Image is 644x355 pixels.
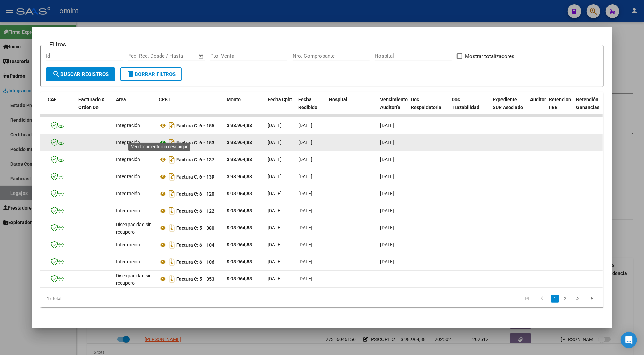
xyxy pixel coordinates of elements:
[224,92,265,122] datatable-header-cell: Monto
[298,123,312,128] span: [DATE]
[128,53,156,59] input: Fecha inicio
[167,240,176,250] i: Descargar documento
[326,92,377,122] datatable-header-cell: Hospital
[380,259,394,264] span: [DATE]
[227,174,252,179] strong: $ 98.964,88
[46,40,70,49] h3: Filtros
[298,191,312,196] span: [DATE]
[380,140,394,145] span: [DATE]
[573,92,601,122] datatable-header-cell: Retención Ganancias
[116,123,140,128] span: Integración
[268,123,282,128] span: [DATE]
[227,140,252,145] strong: $ 98.964,88
[176,276,214,282] strong: Factura C: 5 - 353
[265,92,296,122] datatable-header-cell: Fecha Cpbt
[298,157,312,162] span: [DATE]
[227,259,252,264] strong: $ 98.964,88
[268,225,282,230] span: [DATE]
[621,332,637,348] div: Open Intercom Messenger
[380,97,408,110] span: Vencimiento Auditoría
[227,225,252,230] strong: $ 98.964,88
[116,97,126,102] span: Area
[45,92,76,122] datatable-header-cell: CAE
[162,53,195,59] input: Fecha fin
[268,276,282,281] span: [DATE]
[167,257,176,267] i: Descargar documento
[576,97,599,110] span: Retención Ganancias
[227,208,252,213] strong: $ 98.964,88
[380,123,394,128] span: [DATE]
[586,295,599,303] a: go to last page
[176,157,214,163] strong: Factura C: 6 - 137
[268,97,292,102] span: Fecha Cpbt
[550,293,560,305] li: page 1
[298,259,312,264] span: [DATE]
[176,259,214,265] strong: Factura C: 6 - 106
[411,97,441,110] span: Doc Respaldatoria
[227,276,252,281] strong: $ 98.964,88
[167,120,176,131] i: Descargar documento
[116,174,140,179] span: Integración
[268,259,282,264] span: [DATE]
[126,70,135,78] mat-icon: delete
[176,208,214,214] strong: Factura C: 6 - 122
[227,242,252,247] strong: $ 98.964,88
[76,92,113,122] datatable-header-cell: Facturado x Orden De
[298,174,312,179] span: [DATE]
[527,92,546,122] datatable-header-cell: Auditoria
[268,140,282,145] span: [DATE]
[449,92,490,122] datatable-header-cell: Doc Trazabilidad
[452,97,479,110] span: Doc Trazabilidad
[227,191,252,196] strong: $ 98.964,88
[167,274,176,284] i: Descargar documento
[227,157,252,162] strong: $ 98.964,88
[298,276,312,281] span: [DATE]
[377,92,408,122] datatable-header-cell: Vencimiento Auditoría
[116,259,140,264] span: Integración
[116,222,152,235] span: Discapacidad sin recupero
[52,71,109,77] span: Buscar Registros
[167,171,176,182] i: Descargar documento
[176,191,214,197] strong: Factura C: 6 - 120
[40,290,152,307] div: 17 total
[176,242,214,248] strong: Factura C: 6 - 104
[530,97,550,102] span: Auditoria
[268,242,282,247] span: [DATE]
[176,174,214,180] strong: Factura C: 6 - 139
[521,295,534,303] a: go to first page
[116,140,140,145] span: Integración
[176,123,214,128] strong: Factura C: 6 - 155
[227,123,252,128] strong: $ 98.964,88
[329,97,347,102] span: Hospital
[268,191,282,196] span: [DATE]
[167,137,176,148] i: Descargar documento
[167,222,176,233] i: Descargar documento
[296,92,326,122] datatable-header-cell: Fecha Recibido
[116,242,140,247] span: Integración
[46,67,115,81] button: Buscar Registros
[116,208,140,213] span: Integración
[116,157,140,162] span: Integración
[167,205,176,216] i: Descargar documento
[298,225,312,230] span: [DATE]
[167,188,176,199] i: Descargar documento
[298,97,317,110] span: Fecha Recibido
[561,295,569,303] a: 2
[493,97,523,110] span: Expediente SUR Asociado
[227,97,241,102] span: Monto
[120,67,182,81] button: Borrar Filtros
[380,191,394,196] span: [DATE]
[380,208,394,213] span: [DATE]
[380,225,394,230] span: [DATE]
[408,92,449,122] datatable-header-cell: Doc Respaldatoria
[116,191,140,196] span: Integración
[126,71,176,77] span: Borrar Filtros
[298,208,312,213] span: [DATE]
[159,97,171,102] span: CPBT
[465,52,514,60] span: Mostrar totalizadores
[48,97,57,102] span: CAE
[560,293,570,305] li: page 2
[268,208,282,213] span: [DATE]
[490,92,527,122] datatable-header-cell: Expediente SUR Asociado
[197,52,205,60] button: Open calendar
